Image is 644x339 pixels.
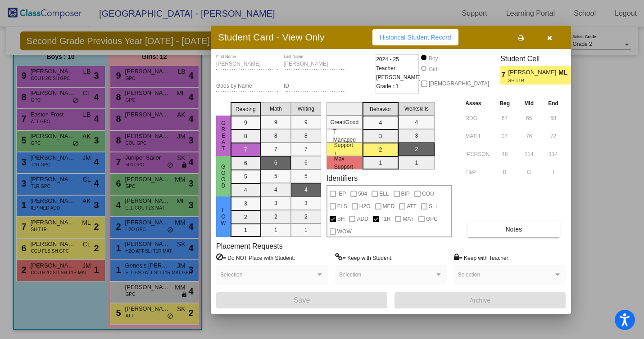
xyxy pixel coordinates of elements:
span: FLS [337,201,347,212]
span: COU [422,188,434,199]
span: [PERSON_NAME] [508,68,558,77]
th: Asses [463,98,492,108]
button: Archive [395,292,566,308]
span: WOW [337,226,352,237]
span: ATT [407,201,417,212]
span: ELL [379,188,389,199]
label: Identifiers [327,174,358,183]
span: BIP [401,188,410,199]
span: GPC [426,214,438,224]
span: ML [558,68,571,77]
th: End [541,98,566,108]
span: Notes [505,226,522,233]
div: Girl [428,65,437,73]
button: Historical Student Record [372,29,458,45]
span: Good [219,164,227,189]
span: 2024 - 25 [376,55,399,64]
input: assessment [465,165,490,179]
span: Great [219,120,227,152]
span: MED [383,201,395,212]
span: SLI [429,201,437,212]
label: Placement Requests [216,242,283,250]
th: Beg [492,98,517,108]
label: = Keep with Teacher: [454,253,510,262]
input: goes by name [216,83,279,89]
span: Teacher: [PERSON_NAME] [376,64,421,82]
input: assessment [465,112,490,125]
span: Low [219,207,227,226]
span: 504 [358,188,367,199]
span: IEP [337,188,346,199]
th: Mid [517,98,541,108]
span: 7 [500,70,508,80]
span: [DEMOGRAPHIC_DATA] [429,78,489,89]
span: ADD [357,214,368,224]
button: Save [216,292,387,308]
span: 2 [571,70,579,80]
span: Historical Student Record [380,34,451,41]
span: Archive [470,297,491,304]
span: Grade : 1 [376,82,399,91]
button: Notes [467,221,560,237]
label: = Keep with Student: [335,253,393,262]
span: T1R [381,214,391,224]
div: Boy [428,54,438,62]
input: assessment [465,147,490,161]
h3: Student Cell [500,54,579,63]
span: SH T1R [508,77,552,84]
span: Save [294,296,310,304]
span: H2O [359,201,371,212]
span: SH [337,214,345,224]
span: MAT [403,214,413,224]
input: assessment [465,129,490,143]
label: = Do NOT Place with Student: [216,253,295,262]
h3: Student Card - View Only [218,31,325,43]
